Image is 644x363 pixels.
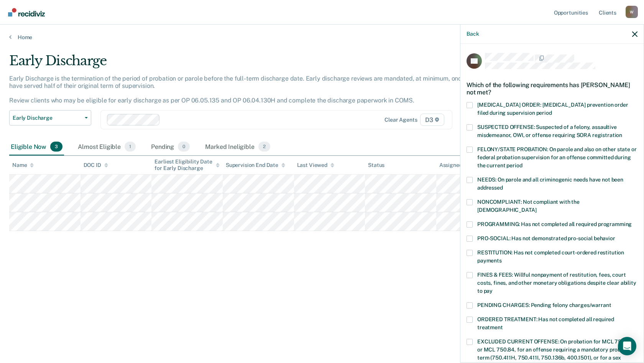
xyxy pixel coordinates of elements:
span: PROGRAMMING: Has not completed all required programming [477,221,632,227]
div: Earliest Eligibility Date for Early Discharge [154,158,220,172]
span: [MEDICAL_DATA] ORDER: [MEDICAL_DATA] prevention order filed during supervision period [477,102,628,116]
div: Pending [149,139,191,155]
span: FINES & FEES: Willful nonpayment of restitution, fees, court costs, fines, and other monetary obl... [477,272,636,294]
div: Clear agents [384,117,417,123]
span: 2 [258,142,270,152]
span: NONCOMPLIANT: Not compliant with the [DEMOGRAPHIC_DATA] [477,199,580,213]
div: Open Intercom Messenger [618,337,636,355]
div: Name [12,162,34,168]
span: 3 [50,142,62,152]
a: Home [9,34,635,41]
div: W [626,6,638,18]
p: Early Discharge is the termination of the period of probation or parole before the full-term disc... [9,75,485,104]
div: Last Viewed [297,162,334,168]
div: Eligible Now [9,139,64,155]
div: Assigned to [439,162,475,168]
div: Early Discharge [9,53,492,75]
span: 0 [178,142,190,152]
span: ORDERED TREATMENT: Has not completed all required treatment [477,316,614,330]
span: NEEDS: On parole and all criminogenic needs have not been addressed [477,177,623,191]
div: Supervision End Date [226,162,285,168]
span: PENDING CHARGES: Pending felony charges/warrant [477,302,611,308]
div: DOC ID [84,162,108,168]
span: FELONY/STATE PROBATION: On parole and also on other state or federal probation supervision for an... [477,146,637,168]
div: Status [368,162,384,168]
div: Marked Ineligible [204,139,272,155]
span: Early Discharge [13,115,82,121]
span: SUSPECTED OFFENSE: Suspected of a felony, assaultive misdemeanor, OWI, or offense requiring SORA ... [477,124,622,138]
img: Recidiviz [8,8,45,16]
div: Which of the following requirements has [PERSON_NAME] not met? [467,75,637,102]
span: RESTITUTION: Has not completed court-ordered restitution payments [477,249,624,264]
button: Profile dropdown button [626,6,638,18]
span: D3 [420,114,444,126]
span: 1 [125,142,136,152]
span: PRO-SOCIAL: Has not demonstrated pro-social behavior [477,235,615,241]
div: Almost Eligible [76,139,137,155]
button: Back [467,31,479,37]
